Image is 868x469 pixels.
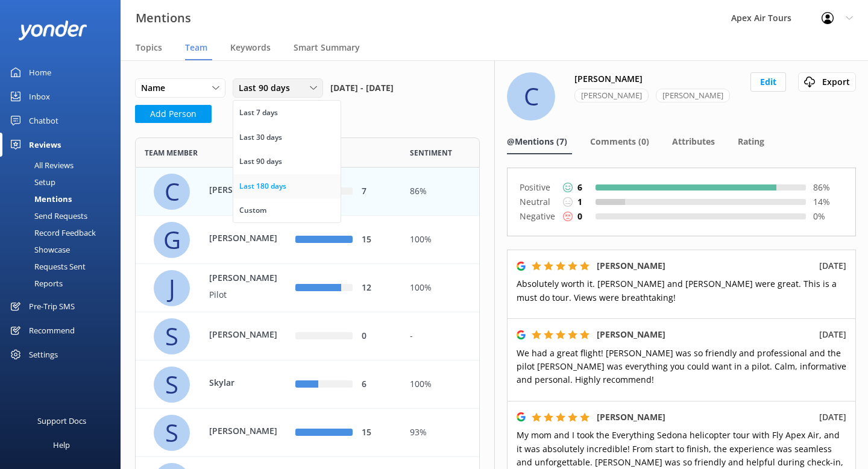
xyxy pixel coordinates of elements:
div: Settings [29,342,58,367]
span: Topics [136,42,162,54]
button: Add Person [135,105,212,123]
div: Export [801,75,853,89]
h5: [PERSON_NAME] [597,328,665,341]
div: Last 30 days [239,131,282,143]
div: [PERSON_NAME] [574,89,649,102]
div: C [507,72,555,121]
a: Setup [7,174,121,190]
div: row [135,264,480,312]
span: Keywords [230,42,271,54]
span: Team member [145,147,198,159]
a: Mentions [7,190,121,207]
a: Showcase [7,241,121,258]
span: We had a great flight! [PERSON_NAME] was so friendly and professional and the pilot [PERSON_NAME]... [517,347,846,386]
div: Last 7 days [239,107,278,119]
div: row [135,312,480,360]
p: [PERSON_NAME] [209,424,288,438]
div: 7 [362,185,392,198]
p: [PERSON_NAME] [209,183,288,197]
h4: [PERSON_NAME] [574,72,643,86]
div: 15 [362,426,392,439]
p: [PERSON_NAME] [209,328,288,341]
div: 86% [410,185,470,198]
div: S [154,367,190,403]
div: C [154,174,190,210]
h3: Mentions [136,8,191,28]
span: Rating [738,136,764,148]
div: Chatbot [29,109,58,133]
div: Support Docs [37,409,86,433]
p: [DATE] [819,328,846,341]
p: [PERSON_NAME] [209,231,288,245]
div: Record Feedback [7,224,96,241]
p: [PERSON_NAME] [209,272,288,285]
div: 6 [362,378,392,391]
div: All Reviews [7,157,74,174]
span: Sentiment [410,147,452,159]
p: 86 % [813,181,843,194]
a: Send Requests [7,207,121,224]
div: Last 180 days [239,180,286,192]
div: 0 [362,330,392,343]
a: Record Feedback [7,224,121,241]
span: Absolutely worth it. [PERSON_NAME] and [PERSON_NAME] were great. This is a must do tour. Views we... [517,278,837,303]
div: row [135,168,480,216]
div: row [135,409,480,457]
div: Inbox [29,84,50,109]
div: 12 [362,282,392,295]
div: S [154,415,190,451]
span: Smart Summary [294,42,360,54]
h5: [PERSON_NAME] [597,411,665,424]
div: Last 90 days [239,156,282,168]
span: Name [141,81,172,95]
p: [DATE] [819,259,846,272]
span: Comments (0) [590,136,649,148]
p: Positive [520,180,556,195]
a: Reports [7,275,121,292]
div: Custom [239,204,266,216]
span: Team [185,42,207,54]
a: Requests Sent [7,258,121,275]
div: 100% [410,233,470,247]
div: Reports [7,275,63,292]
div: Showcase [7,241,70,258]
div: 100% [410,378,470,391]
p: 0 % [813,210,843,223]
p: Neutral [520,195,556,209]
button: Edit [750,72,786,92]
div: G [154,222,190,258]
div: Help [53,433,70,457]
p: 0 [577,210,582,223]
div: Reviews [29,133,61,157]
p: 1 [577,195,582,209]
div: Mentions [7,190,72,207]
p: 14 % [813,195,843,209]
div: 93% [410,426,470,439]
span: @Mentions (7) [507,136,567,148]
h5: [PERSON_NAME] [597,259,665,272]
a: All Reviews [7,157,121,174]
div: Requests Sent [7,258,86,275]
div: 100% [410,282,470,295]
div: row [135,216,480,264]
div: J [154,270,190,306]
div: Home [29,60,51,84]
span: [DATE] - [DATE] [330,78,394,98]
p: Negative [520,209,556,224]
p: Pilot [209,288,288,301]
div: S [154,318,190,354]
div: 15 [362,233,392,247]
div: Pre-Trip SMS [29,294,75,318]
img: yonder-white-logo.png [18,20,87,40]
div: Send Requests [7,207,87,224]
p: [DATE] [819,411,846,424]
span: Attributes [672,136,715,148]
div: Setup [7,174,55,190]
div: [PERSON_NAME] [656,89,730,102]
p: Skylar [209,376,288,389]
div: - [410,330,470,343]
p: 6 [577,181,582,194]
div: row [135,360,480,409]
div: Recommend [29,318,75,342]
span: Last 90 days [239,81,297,95]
